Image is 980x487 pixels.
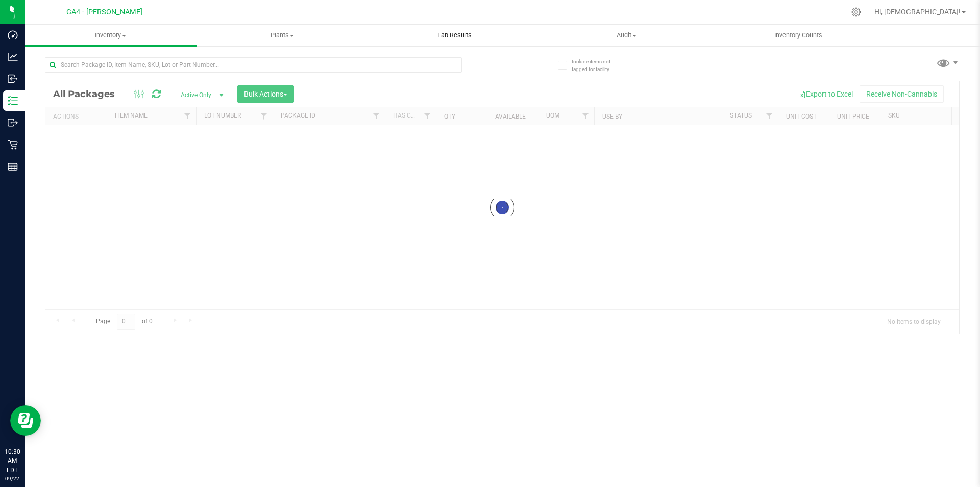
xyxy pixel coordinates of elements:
inline-svg: Inbound [8,74,18,84]
span: GA4 - [PERSON_NAME] [66,8,142,16]
inline-svg: Inventory [8,96,18,106]
inline-svg: Outbound [8,118,18,128]
span: Audit [541,31,712,40]
inline-svg: Reports [8,161,18,172]
p: 09/22 [5,475,20,482]
span: Inventory Counts [761,31,836,40]
span: Plants [197,31,368,40]
span: Inventory [24,31,197,40]
a: Inventory [24,25,197,46]
div: Manage settings [850,7,863,17]
a: Inventory Counts [713,25,885,46]
a: Lab Results [369,25,541,46]
inline-svg: Analytics [8,52,18,62]
a: Audit [541,25,713,46]
a: Plants [197,25,369,46]
span: Lab Results [424,31,485,40]
input: Search Package ID, Item Name, SKU, Lot or Part Number... [45,57,462,73]
inline-svg: Dashboard [8,30,18,40]
iframe: Resource center [10,405,41,436]
span: Hi, [DEMOGRAPHIC_DATA]! [874,8,961,16]
inline-svg: Retail [8,140,18,150]
p: 10:30 AM EDT [5,447,20,475]
span: Include items not tagged for facility [572,58,623,73]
